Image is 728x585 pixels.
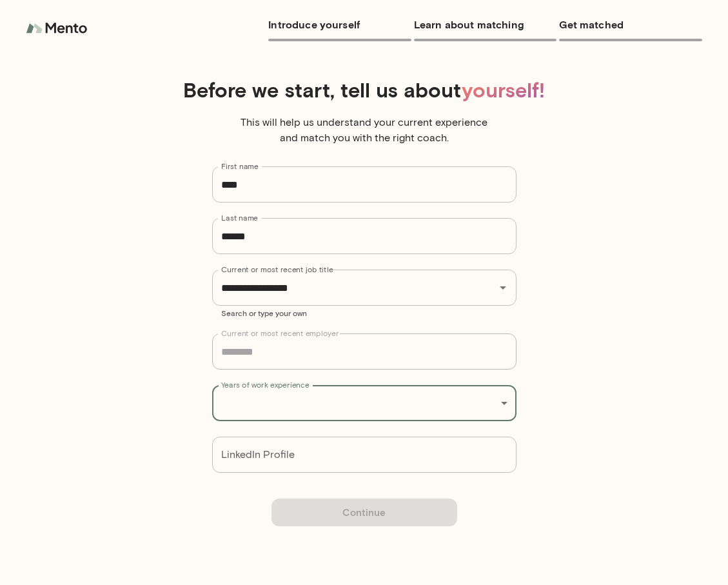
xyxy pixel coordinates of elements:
p: Search or type your own [221,308,507,318]
label: Years of work experience [221,379,310,390]
label: Current or most recent employer [221,328,339,339]
button: Open [494,279,512,297]
h6: Learn about matching [414,15,557,34]
h4: Before we start, tell us about [84,77,644,102]
h6: Introduce yourself [268,15,411,34]
label: Last name [221,212,258,223]
label: First name [221,161,259,172]
label: Current or most recent job title [221,264,333,275]
span: yourself! [462,77,545,102]
img: logo [26,15,90,41]
p: This will help us understand your current experience and match you with the right coach. [235,115,493,146]
h6: Get matched [559,15,702,34]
